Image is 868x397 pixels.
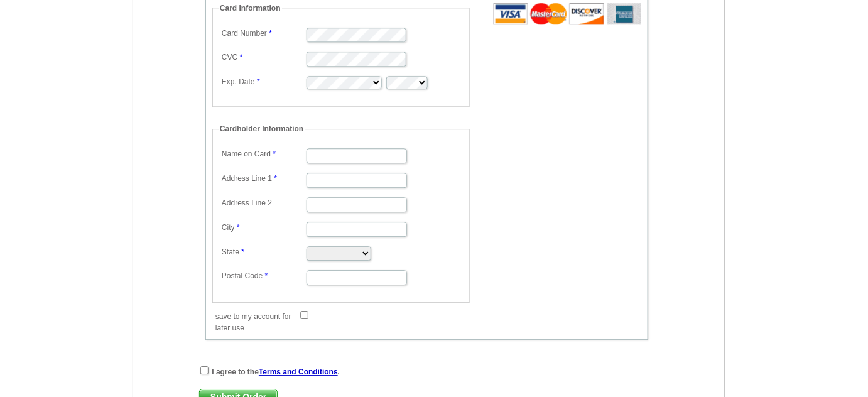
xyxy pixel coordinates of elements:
legend: Cardholder Information [219,123,305,134]
label: Address Line 1 [222,173,305,184]
legend: Card Information [219,3,282,14]
label: Address Line 2 [222,197,305,209]
label: Postal Code [222,270,305,281]
label: Exp. Date [222,76,305,87]
strong: I agree to the . [212,367,340,376]
a: Terms and Conditions [259,367,338,376]
label: State [222,246,305,258]
iframe: LiveChat chat widget [617,105,868,397]
label: CVC [222,52,305,63]
label: City [222,222,305,233]
img: acceptedCards.gif [494,3,641,24]
label: Name on Card [222,148,305,160]
label: Card Number [222,28,305,39]
label: save to my account for later use [215,311,299,334]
